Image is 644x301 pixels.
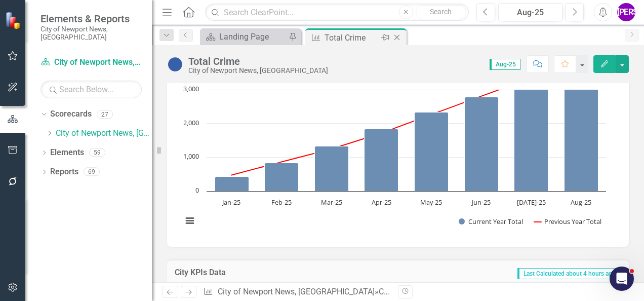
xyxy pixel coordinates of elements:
[41,81,142,98] input: Search Below...
[610,267,634,291] iframe: Intercom live chat
[203,286,390,298] div: » »
[215,176,249,191] path: Jan-25, 432. Current Year Total.
[5,11,23,29] img: ClearPoint Strategy
[271,198,292,207] text: Feb-25
[617,3,635,21] button: [PERSON_NAME]
[183,152,199,161] text: 1,000
[465,97,499,191] path: Jun-25, 2,780. Current Year Total.
[167,56,183,72] img: No Information
[321,198,342,207] text: Mar-25
[514,81,548,191] path: Jul-25, 3,265. Current Year Total.
[183,214,197,228] button: View chart menu, Chart
[265,163,299,191] path: Feb-25, 832. Current Year Total.
[175,268,322,277] h3: City KPIs Data
[565,81,598,191] path: Aug-25, 3,265. Current Year Total.
[89,148,105,157] div: 59
[218,287,375,296] a: City of Newport News, [GEOGRAPHIC_DATA]
[325,31,379,44] div: Total Crime
[56,128,152,139] a: City of Newport News, [GEOGRAPHIC_DATA]
[203,30,286,43] a: Landing Page
[517,198,546,207] text: [DATE]-25
[84,168,100,176] div: 69
[315,146,349,191] path: Mar-25, 1,325. Current Year Total.
[97,110,113,119] div: 27
[498,3,562,21] button: Aug-25
[50,166,78,178] a: Reports
[416,5,466,19] button: Search
[215,81,598,191] g: Current Year Total, series 1 of 2. Bar series with 8 bars.
[219,30,286,43] div: Landing Page
[50,108,92,120] a: Scorecards
[365,129,398,191] path: Apr-25, 1,837. Current Year Total.
[372,198,391,207] text: Apr-25
[571,198,591,207] text: Aug-25
[195,185,199,195] text: 0
[188,67,328,74] div: City of Newport News, [GEOGRAPHIC_DATA]
[188,56,328,67] div: Total Crime
[50,147,84,159] a: Elements
[415,112,449,191] path: May-25, 2,335. Current Year Total.
[41,57,142,68] a: City of Newport News, [GEOGRAPHIC_DATA]
[177,85,619,237] div: Chart. Highcharts interactive chart.
[471,198,491,207] text: Jun-25
[379,287,411,296] a: City KPIs
[534,217,602,226] button: Show Previous Year Total
[517,268,620,279] span: Last Calculated about 4 hours ago
[490,59,520,70] span: Aug-25
[420,198,442,207] text: May-25
[221,198,240,207] text: Jan-25
[502,7,559,19] div: Aug-25
[459,217,524,226] button: Show Current Year Total
[183,84,199,93] text: 3,000
[183,118,199,127] text: 2,000
[430,8,452,16] span: Search
[41,13,142,25] span: Elements & Reports
[205,4,469,21] input: Search ClearPoint...
[41,25,142,42] small: City of Newport News, [GEOGRAPHIC_DATA]
[177,85,611,237] svg: Interactive chart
